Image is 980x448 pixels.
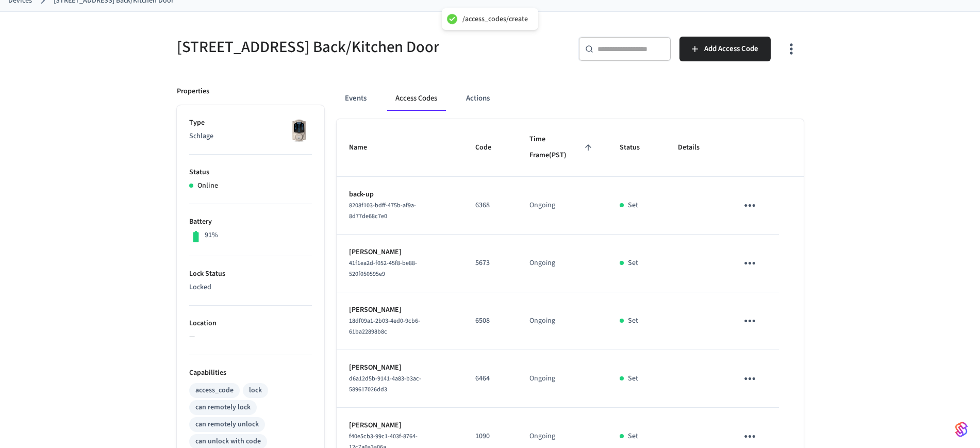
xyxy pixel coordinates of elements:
h5: [STREET_ADDRESS] Back/Kitchen Door [177,37,484,58]
div: can remotely unlock [195,419,259,430]
p: 6368 [475,200,505,211]
p: 6464 [475,373,505,384]
p: Battery [189,217,312,227]
div: ant example [337,86,804,111]
img: Schlage Sense Smart Deadbolt with Camelot Trim, Front [286,118,312,143]
p: Location [189,318,312,329]
div: /access_codes/create [462,14,528,24]
span: 18df09a1-2b03-4ed0-9cb6-61ba22898b8c [349,317,420,336]
p: Set [628,373,638,384]
span: d6a12d5b-9141-4a83-b3ac-589617026dd3 [349,374,421,394]
td: Ongoing [517,350,607,408]
p: Capabilities [189,368,312,378]
p: Lock Status [189,269,312,279]
p: [PERSON_NAME] [349,247,451,258]
td: Ongoing [517,235,607,292]
td: Ongoing [517,292,607,350]
p: Set [628,200,638,211]
p: 6508 [475,316,505,326]
span: Details [678,140,713,156]
span: Time Frame(PST) [529,131,595,164]
p: — [189,331,312,342]
span: 8208f103-bdff-475b-af9a-8d77de68c7e0 [349,201,416,221]
div: can remotely lock [195,402,251,413]
img: SeamLogoGradient.69752ec5.svg [955,421,968,438]
p: 1090 [475,431,505,442]
p: Schlage [189,131,312,142]
button: Access Codes [387,86,445,111]
p: back-up [349,189,451,200]
p: Set [628,431,638,442]
p: Set [628,316,638,326]
span: Add Access Code [704,42,758,56]
p: [PERSON_NAME] [349,305,451,316]
div: lock [249,385,262,396]
p: Locked [189,282,312,293]
div: access_code [195,385,234,396]
p: [PERSON_NAME] [349,420,451,431]
span: 41f1ea2d-f052-45f8-be88-520f050595e9 [349,259,417,278]
div: can unlock with code [195,436,261,447]
p: Online [197,180,218,191]
span: Status [620,140,653,156]
p: Properties [177,86,209,97]
p: Set [628,258,638,269]
button: Add Access Code [679,37,771,61]
p: 5673 [475,258,505,269]
p: 91% [205,230,218,241]
button: Actions [458,86,498,111]
td: Ongoing [517,177,607,235]
button: Events [337,86,375,111]
p: [PERSON_NAME] [349,362,451,373]
span: Code [475,140,505,156]
span: Name [349,140,380,156]
p: Status [189,167,312,178]
p: Type [189,118,312,128]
